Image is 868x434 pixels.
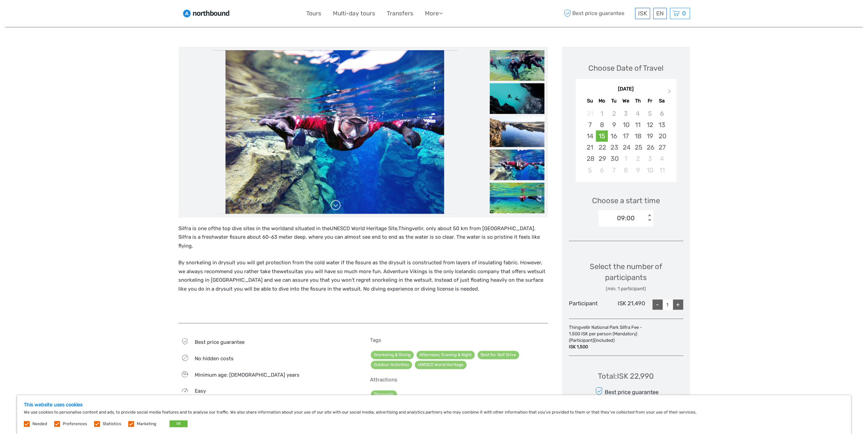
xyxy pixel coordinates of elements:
[596,119,608,130] div: Choose Monday, September 8th, 2025
[195,388,206,394] span: Easy
[416,351,475,359] a: Afternoon, Evening & Night
[620,108,632,119] div: Not available Wednesday, September 3rd, 2025
[32,421,47,427] label: Needed
[644,96,656,106] div: Fr
[596,142,608,153] div: Choose Monday, September 22nd, 2025
[596,165,608,176] div: Choose Monday, October 6th, 2025
[656,165,668,176] div: Choose Saturday, October 11th, 2025
[195,355,234,362] span: No hidden costs
[608,108,620,119] div: Not available Tuesday, September 2nd, 2025
[652,299,663,310] div: -
[584,119,596,130] div: Choose Sunday, September 7th, 2025
[370,337,548,343] h5: Tags
[370,377,548,383] h5: Attractions
[608,142,620,153] div: Choose Tuesday, September 23rd, 2025
[656,153,668,164] div: Choose Saturday, October 4th, 2025
[608,119,620,130] div: Choose Tuesday, September 9th, 2025
[490,50,544,81] img: f671dc04e96746828ddb8087d4c61b0e_slider_thumbnail.jpeg
[647,214,652,222] div: < >
[569,324,654,350] div: Thingvellir National Park Silfra Fee - 1.500 ISK per person (Mandatory) (Participant) (included)
[596,96,608,106] div: Mo
[584,96,596,106] div: Su
[632,96,644,106] div: Th
[620,153,632,164] div: Choose Wednesday, October 1st, 2025
[103,421,121,427] label: Statistics
[569,344,651,350] div: ISK 1,500
[137,421,156,427] label: Marketing
[656,119,668,130] div: Choose Saturday, September 13th, 2025
[178,224,548,251] p: Silfra is one of and situated in the Thingvellir, only about 50 km from [GEOGRAPHIC_DATA]. Silfra...
[638,10,647,17] span: ISK
[213,225,285,232] a: the top dive sites in the world
[578,108,674,176] div: month 2025-09
[644,142,656,153] div: Choose Friday, September 26th, 2025
[371,351,414,359] a: Snorkeling & Diving
[78,11,87,19] button: Open LiveChat chat widget
[576,86,676,93] div: [DATE]
[195,372,299,378] span: Minimum age: [DEMOGRAPHIC_DATA] years
[608,96,620,106] div: Tu
[665,87,676,98] button: Next Month
[644,119,656,130] div: Choose Friday, September 12th, 2025
[656,142,668,153] div: Choose Saturday, September 27th, 2025
[588,63,663,73] div: Choose Date of Travel
[644,108,656,119] div: Not available Friday, September 5th, 2025
[620,165,632,176] div: Choose Wednesday, October 8th, 2025
[179,372,189,376] span: 12
[596,130,608,142] div: Choose Monday, September 15th, 2025
[681,10,687,17] span: 0
[632,153,644,164] div: Choose Thursday, October 2nd, 2025
[632,142,644,153] div: Choose Thursday, September 25th, 2025
[415,361,467,369] a: UNESCO World Heritage
[584,142,596,153] div: Choose Sunday, September 21st, 2025
[584,130,596,142] div: Choose Sunday, September 14th, 2025
[596,108,608,119] div: Not available Monday, September 1st, 2025
[584,165,596,176] div: Choose Sunday, October 5th, 2025
[178,5,236,22] img: 1964-acb579d8-3f93-4f23-a705-9c6da0d89603_logo_small.jpg
[608,165,620,176] div: Choose Tuesday, October 7th, 2025
[620,142,632,153] div: Choose Wednesday, September 24th, 2025
[620,119,632,130] div: Choose Wednesday, September 10th, 2025
[608,153,620,164] div: Choose Tuesday, September 30th, 2025
[656,108,668,119] div: Not available Saturday, September 6th, 2025
[490,83,544,114] img: 342a26b2ab6c461d8bff7baef496b576_slider_thumbnail.jpeg
[584,153,596,164] div: Choose Sunday, September 28th, 2025
[569,285,683,292] div: (min. 1 participant)
[656,96,668,106] div: Sa
[178,258,548,293] p: By snorkeling in drysuit you will get protection from the cold water if the fissure as the drysui...
[569,261,683,292] div: Select the number of participants
[371,390,397,399] a: Thingvellir
[644,165,656,176] div: Choose Friday, October 10th, 2025
[673,299,683,310] div: +
[24,402,844,408] h5: This website uses cookies
[371,361,412,369] a: Outdoor Activities
[607,299,645,310] div: ISK 21,490
[592,195,660,206] span: Choose a start time
[306,9,321,18] a: Tours
[490,149,544,180] img: 9275c3e9fea74b39b3f11ac03df274d6_slider_thumbnail.jpeg
[387,9,413,18] a: Transfers
[477,351,519,359] a: Best for Self Drive
[632,119,644,130] div: Choose Thursday, September 11th, 2025
[632,165,644,176] div: Choose Thursday, October 9th, 2025
[333,9,375,18] a: Multi-day tours
[620,130,632,142] div: Choose Wednesday, September 17th, 2025
[170,420,188,427] button: OK
[569,299,607,310] div: Participant
[195,339,245,345] span: Best price guarantee
[617,214,635,223] div: 09:00
[425,9,443,18] a: More
[644,130,656,142] div: Choose Friday, September 19th, 2025
[596,153,608,164] div: Choose Monday, September 29th, 2025
[598,371,654,381] div: Total : ISK 22,990
[17,395,851,434] div: We use cookies to personalise content and ads, to provide social media features and to analyse ou...
[330,225,398,232] a: UNESCO World Heritage Site,
[584,108,596,119] div: Not available Sunday, August 31st, 2025
[608,130,620,142] div: Choose Tuesday, September 16th, 2025
[620,96,632,106] div: We
[653,8,667,19] div: EN
[632,130,644,142] div: Choose Thursday, September 18th, 2025
[63,421,87,427] label: Preferences
[225,50,444,214] img: 9275c3e9fea74b39b3f11ac03df274d6_main_slider.jpeg
[632,108,644,119] div: Not available Thursday, September 4th, 2025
